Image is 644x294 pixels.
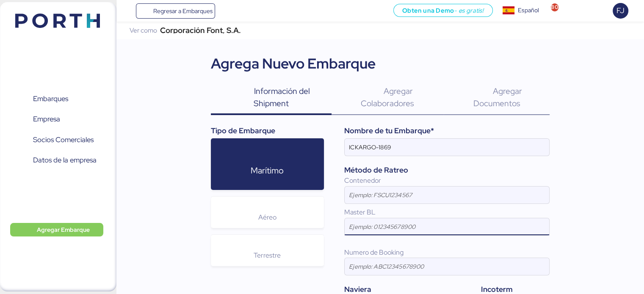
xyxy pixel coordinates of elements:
span: Numero de Booking [344,248,404,257]
a: Socios Comerciales [6,130,104,150]
span: Información del Shipment [254,85,310,109]
input: Ejemplo: 012345678900 [345,218,549,235]
span: Marítimo [251,165,284,176]
span: Datos de la empresa [33,154,97,166]
span: Embarques [33,93,68,105]
a: Embarques [6,89,104,109]
span: Socios Comerciales [33,134,94,146]
input: Ejemplo: FSCU1234567 [345,187,549,203]
div: Método de Ratreo [344,165,550,176]
div: Ver como [130,27,157,33]
a: Empresa [6,110,104,129]
div: Corporación Font, S.A. [160,27,241,33]
span: Agregar Embarque [37,225,90,235]
span: FJ [616,5,625,16]
button: Agregar Embarque [10,223,103,236]
span: Terrestre [254,251,281,260]
input: Ejemplo: orden de compra / proveedor / cliente / factura comercial [345,139,549,156]
span: Master BL [344,208,376,217]
span: Agregar Documentos [473,85,522,109]
div: Agrega Nuevo Embarque [211,53,376,74]
span: Contenedor [344,176,381,185]
span: Agregar Colaboradores [361,85,414,109]
div: Nombre de tu Embarque* [344,125,550,136]
div: Tipo de Embarque [211,125,324,136]
span: Regresar a Embarques [153,6,212,16]
input: Ejemplo: ABC12345678900 [345,258,549,275]
span: Aéreo [258,213,276,222]
a: Regresar a Embarques [136,3,216,19]
span: Empresa [33,113,60,125]
a: Datos de la empresa [6,151,104,170]
button: Menu [122,4,136,18]
div: Español [518,6,539,15]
